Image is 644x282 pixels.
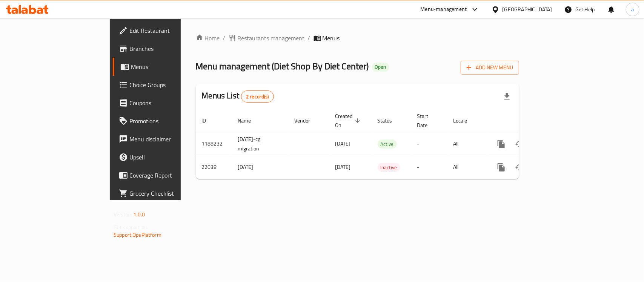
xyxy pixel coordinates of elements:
[492,158,510,176] button: more
[196,58,369,75] span: Menu management ( Diet Shop By Diet Center )
[308,34,310,43] li: /
[129,116,211,126] span: Promotions
[129,171,211,180] span: Coverage Report
[447,156,486,179] td: All
[196,109,571,179] table: enhanced table
[238,34,305,43] span: Restaurants management
[113,184,217,202] a: Grocery Checklist
[131,62,211,71] span: Menus
[129,80,211,89] span: Choice Groups
[113,148,217,166] a: Upsell
[114,222,148,232] span: Get support on:
[113,76,217,94] a: Choice Groups
[378,139,397,149] div: Active
[411,156,447,179] td: -
[129,135,211,144] span: Menu disclaimer
[335,139,351,149] span: [DATE]
[461,61,519,75] button: Add New Menu
[129,44,211,53] span: Branches
[372,64,389,70] span: Open
[372,63,389,72] div: Open
[631,5,634,14] span: a
[447,132,486,156] td: All
[196,34,519,43] nav: breadcrumb
[113,166,217,184] a: Coverage Report
[129,153,211,162] span: Upsell
[113,130,217,148] a: Menu disclaimer
[229,34,305,43] a: Restaurants management
[378,163,400,172] span: Inactive
[241,90,274,103] div: Total records count
[202,116,216,125] span: ID
[113,94,217,112] a: Coupons
[129,189,211,198] span: Grocery Checklist
[510,135,529,153] button: Change Status
[378,116,402,125] span: Status
[411,132,447,156] td: -
[133,210,145,219] span: 1.0.0
[113,40,217,58] a: Branches
[238,116,261,125] span: Name
[113,58,217,76] a: Menus
[335,162,351,172] span: [DATE]
[129,98,211,107] span: Coupons
[295,116,320,125] span: Vendor
[113,112,217,130] a: Promotions
[232,156,289,179] td: [DATE]
[486,109,571,132] th: Actions
[498,87,516,106] div: Export file
[453,116,477,125] span: Locale
[417,112,438,130] span: Start Date
[378,140,397,149] span: Active
[114,230,161,240] a: Support.OpsPlatform
[421,5,467,14] div: Menu-management
[378,163,400,172] div: Inactive
[467,63,513,72] span: Add New Menu
[114,210,132,219] span: Version:
[335,112,363,130] span: Created On
[503,5,552,14] div: [GEOGRAPHIC_DATA]
[113,21,217,40] a: Edit Restaurant
[202,90,274,103] h2: Menus List
[510,158,529,176] button: Change Status
[129,26,211,35] span: Edit Restaurant
[232,132,289,156] td: [DATE]-cg migration
[492,135,510,153] button: more
[223,34,226,43] li: /
[241,93,274,100] span: 2 record(s)
[323,34,340,43] span: Menus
